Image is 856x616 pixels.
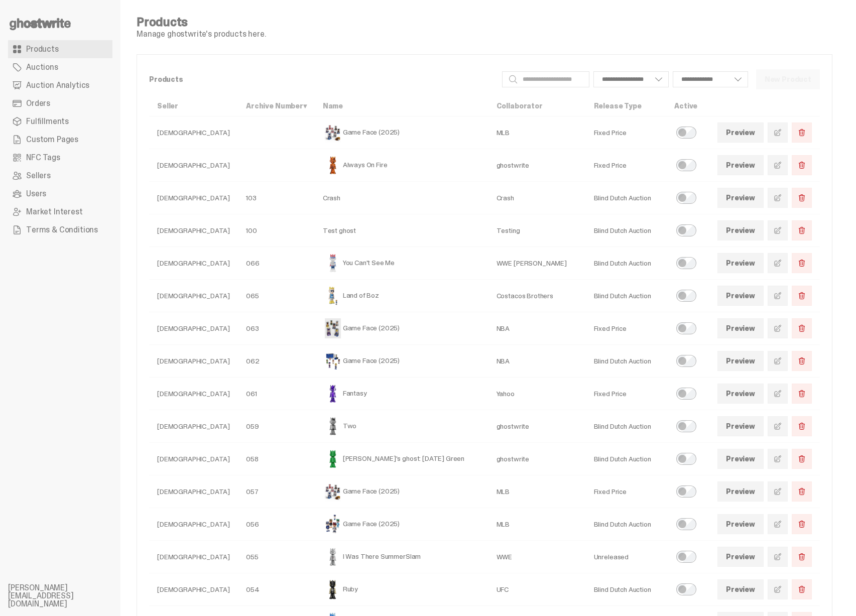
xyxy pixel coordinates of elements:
button: Delete Product [792,579,812,599]
a: Preview [717,220,764,240]
td: 066 [238,247,315,280]
td: WWE [488,541,586,573]
td: [DEMOGRAPHIC_DATA] [149,345,238,378]
td: Blind Dutch Auction [586,182,667,214]
a: Preview [717,188,764,208]
td: Yahoo [488,378,586,410]
a: Sellers [8,167,112,185]
span: Auctions [26,63,58,71]
td: 057 [238,475,315,508]
td: Fixed Price [586,312,667,345]
img: You Can't See Me [323,253,343,273]
a: Archive Number▾ [246,101,307,110]
td: ghostwrite [488,149,586,182]
a: Preview [717,318,764,338]
img: Two [323,416,343,436]
td: [PERSON_NAME]'s ghost: [DATE] Green [315,443,488,475]
td: Blind Dutch Auction [586,247,667,280]
button: Delete Product [792,188,812,208]
a: Fulfillments [8,112,112,131]
a: Preview [717,547,764,567]
button: Delete Product [792,318,812,338]
td: [DEMOGRAPHIC_DATA] [149,247,238,280]
td: Testing [488,214,586,247]
td: Crash [488,182,586,214]
a: Orders [8,94,112,112]
td: 061 [238,378,315,410]
img: Game Face (2025) [323,351,343,371]
a: Preview [717,253,764,273]
th: Collaborator [488,96,586,116]
a: Preview [717,155,764,175]
td: Game Face (2025) [315,508,488,541]
td: Game Face (2025) [315,475,488,508]
td: Game Face (2025) [315,312,488,345]
td: [DEMOGRAPHIC_DATA] [149,541,238,573]
a: Terms & Conditions [8,221,112,239]
td: Test ghost [315,214,488,247]
span: Sellers [26,172,51,180]
td: MLB [488,475,586,508]
td: [DEMOGRAPHIC_DATA] [149,312,238,345]
img: Game Face (2025) [323,318,343,338]
a: Preview [717,384,764,404]
td: Always On Fire [315,149,488,182]
td: NBA [488,312,586,345]
img: Game Face (2025) [323,481,343,502]
button: Delete Product [792,547,812,567]
button: Delete Product [792,122,812,143]
td: NBA [488,345,586,378]
td: Blind Dutch Auction [586,345,667,378]
button: Delete Product [792,253,812,273]
td: Fixed Price [586,116,667,149]
td: Game Face (2025) [315,116,488,149]
span: Auction Analytics [26,81,89,89]
td: 058 [238,443,315,475]
td: ghostwrite [488,443,586,475]
button: Delete Product [792,481,812,502]
td: Blind Dutch Auction [586,573,667,606]
td: Fantasy [315,378,488,410]
a: Active [674,101,697,110]
td: [DEMOGRAPHIC_DATA] [149,378,238,410]
td: [DEMOGRAPHIC_DATA] [149,182,238,214]
td: [DEMOGRAPHIC_DATA] [149,410,238,443]
button: Delete Product [792,220,812,240]
a: Preview [717,286,764,306]
td: I Was There SummerSlam [315,541,488,573]
td: [DEMOGRAPHIC_DATA] [149,475,238,508]
th: Seller [149,96,238,116]
a: Auction Analytics [8,76,112,94]
td: Costacos Brothers [488,280,586,312]
td: 054 [238,573,315,606]
button: Delete Product [792,286,812,306]
td: 063 [238,312,315,345]
a: Preview [717,514,764,534]
td: MLB [488,508,586,541]
button: Delete Product [792,514,812,534]
span: Users [26,190,46,198]
td: [DEMOGRAPHIC_DATA] [149,508,238,541]
p: Manage ghostwrite's products here. [137,30,266,38]
td: UFC [488,573,586,606]
th: Release Type [586,96,667,116]
span: Fulfillments [26,117,69,126]
a: NFC Tags [8,149,112,167]
td: Blind Dutch Auction [586,443,667,475]
img: Game Face (2025) [323,514,343,534]
span: Products [26,45,59,53]
button: Delete Product [792,155,812,175]
td: Fixed Price [586,378,667,410]
span: ▾ [303,101,307,110]
td: Fixed Price [586,149,667,182]
td: [DEMOGRAPHIC_DATA] [149,443,238,475]
span: Orders [26,99,50,107]
span: Market Interest [26,208,83,216]
td: 055 [238,541,315,573]
a: Custom Pages [8,131,112,149]
a: Market Interest [8,203,112,221]
td: Fixed Price [586,475,667,508]
td: Blind Dutch Auction [586,410,667,443]
td: [DEMOGRAPHIC_DATA] [149,573,238,606]
td: [DEMOGRAPHIC_DATA] [149,116,238,149]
